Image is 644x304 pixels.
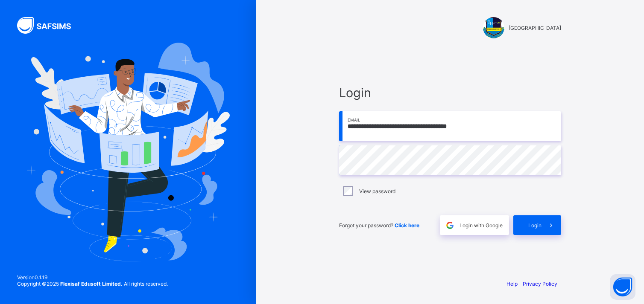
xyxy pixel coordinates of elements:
span: Copyright © 2025 All rights reserved. [17,281,168,287]
img: SAFSIMS Logo [17,17,81,34]
strong: Flexisaf Edusoft Limited. [60,281,123,287]
span: Login [339,85,561,100]
span: Login with Google [460,222,503,229]
a: Privacy Policy [523,281,557,287]
span: Version 0.1.19 [17,274,168,281]
span: [GEOGRAPHIC_DATA] [509,25,561,31]
img: google.396cfc9801f0270233282035f929180a.svg [445,220,455,230]
span: Forgot your password? [339,222,419,229]
button: Open asap [610,274,635,300]
a: Click here [395,222,419,229]
span: Login [528,222,542,229]
a: Help [506,281,518,287]
img: Hero Image [26,43,230,261]
label: View password [359,188,395,194]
